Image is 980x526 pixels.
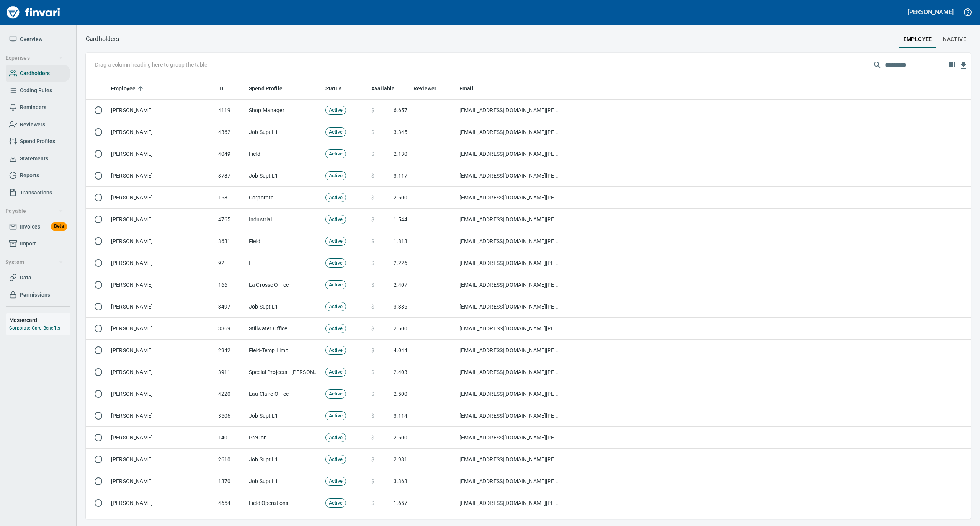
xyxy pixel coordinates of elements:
[246,143,322,165] td: Field
[456,209,563,230] td: [EMAIL_ADDRESS][DOMAIN_NAME][PERSON_NAME]
[20,34,42,44] span: Overview
[371,281,374,289] span: $
[2,255,66,270] button: System
[908,8,954,16] h5: [PERSON_NAME]
[394,477,407,485] span: 3,363
[456,100,563,121] td: [EMAIL_ADDRESS][DOMAIN_NAME][PERSON_NAME]
[326,172,346,180] span: Active
[371,303,374,310] span: $
[6,133,70,150] a: Spend Profiles
[325,84,351,93] span: Status
[371,106,374,114] span: $
[215,230,246,252] td: 3631
[456,143,563,165] td: [EMAIL_ADDRESS][DOMAIN_NAME][PERSON_NAME]
[215,143,246,165] td: 4049
[20,222,40,232] span: Invoices
[394,194,407,201] span: 2,500
[246,470,322,492] td: Job Supt L1
[108,252,215,274] td: [PERSON_NAME]
[371,128,374,136] span: $
[111,84,145,93] span: Employee
[456,165,563,187] td: [EMAIL_ADDRESS][DOMAIN_NAME][PERSON_NAME]
[456,361,563,383] td: [EMAIL_ADDRESS][DOMAIN_NAME][PERSON_NAME]
[108,340,215,361] td: [PERSON_NAME]
[215,449,246,470] td: 2610
[371,259,374,267] span: $
[246,449,322,470] td: Job Supt L1
[394,325,407,332] span: 2,500
[6,167,70,184] a: Reports
[20,290,50,300] span: Permissions
[95,61,207,69] p: Drag a column heading here to group the table
[20,120,45,129] span: Reviewers
[326,456,346,463] span: Active
[394,499,407,507] span: 1,657
[5,53,63,63] span: Expenses
[246,296,322,318] td: Job Supt L1
[371,84,395,93] span: Available
[215,121,246,143] td: 4362
[6,235,70,252] a: Import
[108,165,215,187] td: [PERSON_NAME]
[946,59,958,71] button: Choose columns to display
[108,121,215,143] td: [PERSON_NAME]
[246,340,322,361] td: Field-Temp Limit
[20,69,50,78] span: Cardholders
[394,106,407,114] span: 6,657
[371,237,374,245] span: $
[371,412,374,420] span: $
[215,427,246,449] td: 140
[371,325,374,332] span: $
[246,405,322,427] td: Job Supt L1
[20,137,55,146] span: Spend Profiles
[5,206,63,216] span: Payable
[9,325,60,331] a: Corporate Card Benefits
[215,187,246,209] td: 158
[6,31,70,48] a: Overview
[394,390,407,398] span: 2,500
[941,34,966,44] span: Inactive
[326,194,346,201] span: Active
[456,187,563,209] td: [EMAIL_ADDRESS][DOMAIN_NAME][PERSON_NAME]
[2,204,66,218] button: Payable
[456,296,563,318] td: [EMAIL_ADDRESS][DOMAIN_NAME][PERSON_NAME]
[456,121,563,143] td: [EMAIL_ADDRESS][DOMAIN_NAME][PERSON_NAME]
[958,60,969,71] button: Download table
[394,456,407,463] span: 2,981
[20,171,39,180] span: Reports
[111,84,136,93] span: Employee
[371,150,374,158] span: $
[456,449,563,470] td: [EMAIL_ADDRESS][DOMAIN_NAME][PERSON_NAME]
[20,103,46,112] span: Reminders
[108,361,215,383] td: [PERSON_NAME]
[215,405,246,427] td: 3506
[371,499,374,507] span: $
[371,216,374,223] span: $
[456,274,563,296] td: [EMAIL_ADDRESS][DOMAIN_NAME][PERSON_NAME]
[371,172,374,180] span: $
[246,100,322,121] td: Shop Manager
[325,84,341,93] span: Status
[394,237,407,245] span: 1,813
[456,470,563,492] td: [EMAIL_ADDRESS][DOMAIN_NAME][PERSON_NAME]
[218,84,233,93] span: ID
[246,252,322,274] td: IT
[456,230,563,252] td: [EMAIL_ADDRESS][DOMAIN_NAME][PERSON_NAME]
[5,3,62,21] img: Finvari
[6,116,70,133] a: Reviewers
[215,340,246,361] td: 2942
[371,194,374,201] span: $
[9,316,70,324] h6: Mastercard
[246,492,322,514] td: Field Operations
[326,281,346,289] span: Active
[6,286,70,304] a: Permissions
[249,84,292,93] span: Spend Profile
[108,492,215,514] td: [PERSON_NAME]
[108,274,215,296] td: [PERSON_NAME]
[326,129,346,136] span: Active
[246,274,322,296] td: La Crosse Office
[20,86,52,95] span: Coding Rules
[326,412,346,420] span: Active
[108,405,215,427] td: [PERSON_NAME]
[413,84,446,93] span: Reviewer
